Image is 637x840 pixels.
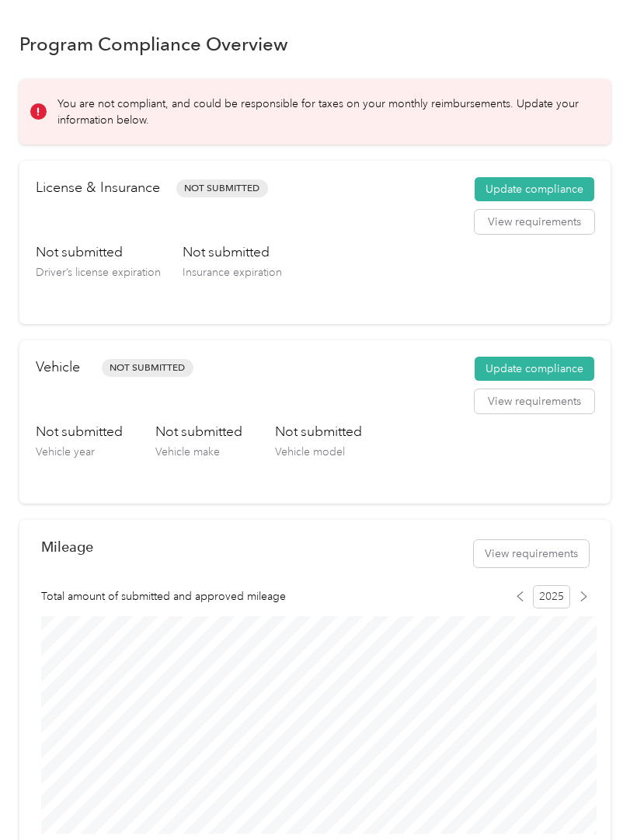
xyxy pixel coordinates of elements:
[474,540,589,567] button: View requirements
[36,445,95,458] span: Vehicle year
[533,585,570,608] span: 2025
[275,445,345,458] span: Vehicle model
[176,180,268,197] span: Not Submitted
[36,422,123,441] h3: Not submitted
[155,422,242,441] h3: Not submitted
[183,242,282,262] h3: Not submitted
[475,210,594,235] button: View requirements
[19,36,288,52] h1: Program Compliance Overview
[36,177,160,198] h2: License & Insurance
[36,266,161,279] span: Driver’s license expiration
[183,266,282,279] span: Insurance expiration
[41,588,286,605] span: Total amount of submitted and approved mileage
[102,359,193,377] span: Not Submitted
[155,445,220,458] span: Vehicle make
[41,539,93,555] h2: Mileage
[475,357,594,382] button: Update compliance
[275,422,362,441] h3: Not submitted
[36,242,161,262] h3: Not submitted
[36,357,80,378] h2: Vehicle
[475,177,594,202] button: Update compliance
[475,389,594,414] button: View requirements
[57,96,589,128] p: You are not compliant, and could be responsible for taxes on your monthly reimbursements. Update ...
[550,753,637,840] iframe: Everlance-gr Chat Button Frame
